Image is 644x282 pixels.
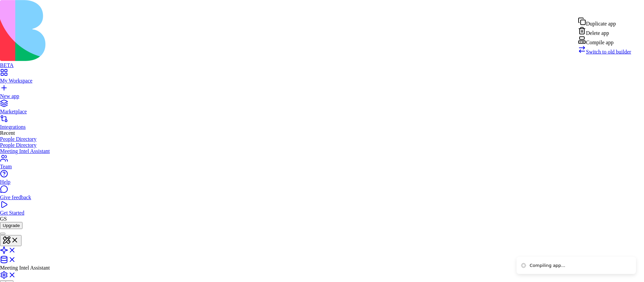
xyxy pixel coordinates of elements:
span: Switch to old builder [586,49,631,55]
div: Admin [578,17,631,55]
div: Compile app [578,36,631,46]
span: Delete app [586,30,609,36]
div: Compiling app... [530,262,565,269]
span: Duplicate app [586,21,616,26]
